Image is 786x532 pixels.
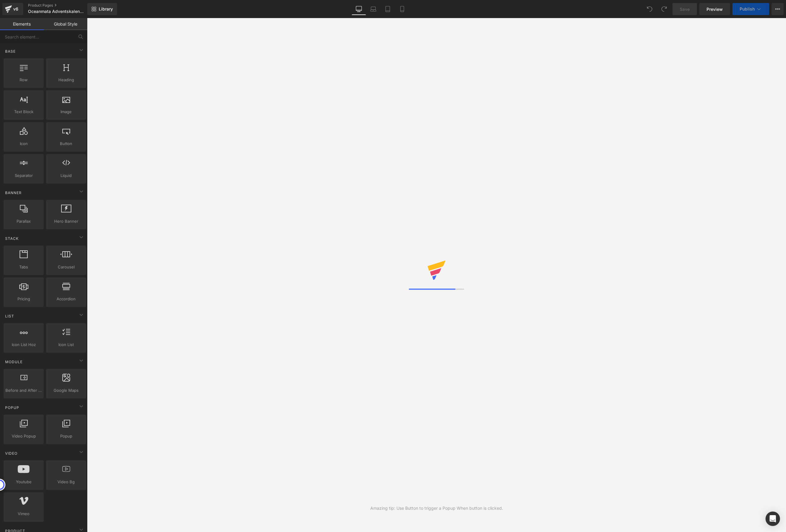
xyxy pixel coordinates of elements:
[5,511,42,517] span: Vimeo
[5,264,42,270] span: Tabs
[28,3,97,8] a: Product Pages
[48,433,84,439] span: Popup
[5,313,15,319] span: List
[2,3,23,15] a: v6
[680,6,690,12] span: Save
[5,48,16,54] span: Base
[48,296,84,302] span: Accordion
[44,18,87,30] a: Global Style
[5,77,42,83] span: Row
[772,3,784,15] button: More
[395,3,409,15] a: Mobile
[28,9,86,14] span: Oceanmata Adventskalender Schmuck
[48,264,84,270] span: Carousel
[381,3,395,15] a: Tablet
[5,342,42,348] span: Icon List Hoz
[699,3,730,15] a: Preview
[5,359,23,365] span: Module
[48,141,84,147] span: Button
[48,109,84,115] span: Image
[5,296,42,302] span: Pricing
[732,3,769,15] button: Publish
[5,190,22,196] span: Banner
[366,3,381,15] a: Laptop
[5,433,42,439] span: Video Popup
[48,172,84,179] span: Liquid
[99,6,113,12] span: Library
[48,479,84,485] span: Video Bg
[5,218,42,224] span: Parallax
[658,3,670,15] button: Redo
[740,7,755,11] span: Publish
[48,218,84,224] span: Hero Banner
[87,3,117,15] a: New Library
[644,3,656,15] button: Undo
[5,387,42,394] span: Before and After Images
[5,405,20,410] span: Popup
[370,505,503,512] div: Amazing tip: Use Button to trigger a Popup When button is clicked.
[5,172,42,179] span: Separator
[5,236,19,241] span: Stack
[5,450,18,456] span: Video
[707,6,723,12] span: Preview
[5,479,42,485] span: Youtube
[766,512,780,526] div: Open Intercom Messenger
[12,5,20,13] div: v6
[5,109,42,115] span: Text Block
[352,3,366,15] a: Desktop
[48,342,84,348] span: Icon List
[48,77,84,83] span: Heading
[5,141,42,147] span: Icon
[48,387,84,394] span: Google Maps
